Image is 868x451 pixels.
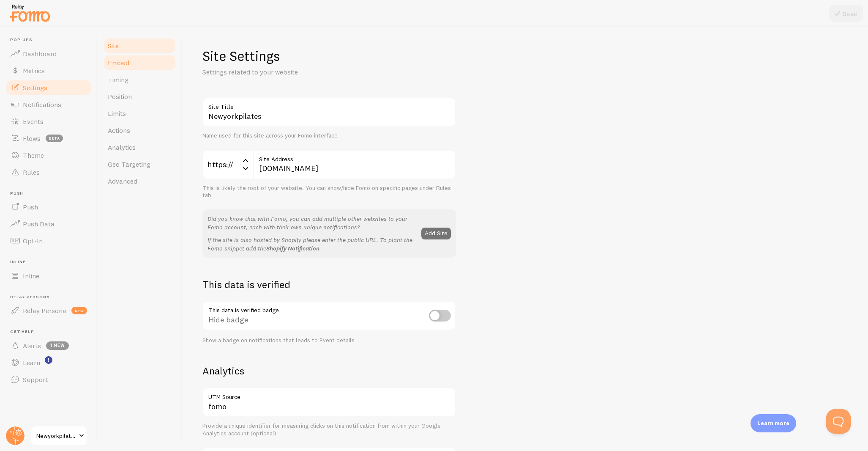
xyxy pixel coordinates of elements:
span: Analytics [108,143,136,151]
a: Timing [103,71,177,88]
a: Actions [103,122,177,139]
a: Support [5,371,92,388]
span: Rules [23,168,40,176]
div: Name used for this site across your Fomo interface [202,132,456,140]
a: Dashboard [5,45,92,62]
a: Newyorkpilates [30,426,87,446]
span: Notifications [23,100,61,109]
span: Opt-In [23,236,43,245]
span: new [71,307,87,314]
a: Advanced [103,173,177,190]
div: https:// [202,150,253,179]
p: Learn more [757,419,789,427]
a: Geo Targeting [103,156,177,173]
p: Settings related to your website [202,67,405,77]
a: Relay Persona new [5,302,92,319]
span: Newyorkpilates [36,431,76,441]
span: Inline [23,272,39,280]
label: Site Address [253,150,456,164]
span: Push [10,191,92,196]
a: Push [5,198,92,215]
div: Hide badge [202,301,456,332]
span: Position [108,92,132,101]
span: Get Help [10,329,92,335]
a: Analytics [103,139,177,156]
span: 1 new [46,341,69,350]
span: Metrics [23,66,45,75]
h2: Analytics [202,364,456,377]
a: Opt-In [5,232,92,249]
a: Inline [5,267,92,284]
a: Settings [5,79,92,96]
span: Geo Targeting [108,160,150,168]
div: This is likely the root of your website. You can show/hide Fomo on specific pages under Rules tab [202,184,456,199]
label: UTM Source [202,388,456,402]
span: Actions [108,126,130,135]
span: Embed [108,58,129,67]
span: beta [46,135,63,142]
a: Shopify Notification [266,245,319,252]
span: Theme [23,151,44,159]
span: Push Data [23,220,55,228]
span: Timing [108,75,128,84]
a: Push Data [5,215,92,232]
a: Theme [5,147,92,164]
p: Did you know that with Fomo, you can add multiple other websites to your Fomo account, each with ... [207,214,416,231]
img: fomo-relay-logo-orange.svg [9,2,51,24]
a: Events [5,113,92,130]
span: Settings [23,83,47,92]
a: Flows beta [5,130,92,147]
a: Learn [5,354,92,371]
span: Flows [23,134,41,143]
div: Learn more [751,414,796,432]
a: Alerts 1 new [5,337,92,354]
span: Alerts [23,341,41,350]
span: Push [23,203,38,211]
a: Position [103,88,177,105]
h1: Site Settings [202,47,456,65]
span: Dashboard [23,49,57,58]
h2: This data is verified [202,278,456,291]
a: Notifications [5,96,92,113]
button: Add Site [421,228,451,239]
span: Support [23,375,48,384]
iframe: Help Scout Beacon - Open [826,409,851,434]
a: Limits [103,105,177,122]
span: Relay Persona [23,306,66,315]
span: Site [108,41,119,50]
span: Advanced [108,177,137,185]
a: Metrics [5,62,92,79]
a: Embed [103,54,177,71]
span: Relay Persona [10,294,92,300]
a: Rules [5,164,92,181]
span: Learn [23,358,40,367]
p: If the site is also hosted by Shopify please enter the public URL. To plant the Fomo snippet add the [207,236,416,253]
input: myhonestcompany.com [253,150,456,179]
span: Events [23,117,44,126]
div: Show a badge on notifications that leads to Event details [202,337,456,344]
span: Limits [108,109,126,118]
span: Pop-ups [10,37,92,43]
div: Provide a unique identifier for measuring clicks on this notification from within your Google Ana... [202,422,456,437]
a: Site [103,37,177,54]
svg: <p>Watch New Feature Tutorials!</p> [45,356,52,364]
span: Inline [10,259,92,265]
label: Site Title [202,97,456,112]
